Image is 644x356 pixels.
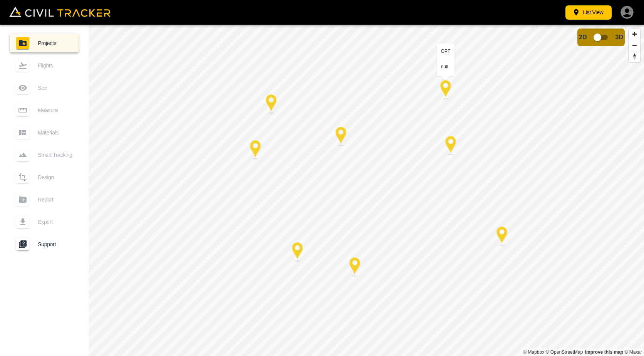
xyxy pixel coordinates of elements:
[38,40,72,46] span: Projects
[629,40,640,51] button: Zoom out
[579,34,587,41] span: 2D
[10,34,79,52] a: Projects
[10,235,79,254] a: Support
[38,241,72,247] span: Support
[629,51,640,62] button: Reset bearing to north
[546,349,583,355] a: OpenStreetMap
[441,63,451,71] div: null
[441,47,451,55] div: OPF
[629,29,640,40] button: Zoom in
[624,349,642,355] a: Maxar
[585,349,623,355] a: Map feedback
[565,5,612,20] button: List View
[89,25,644,356] canvas: Map
[9,7,111,17] img: Civil Tracker
[523,349,544,355] a: Mapbox
[615,34,623,41] span: 3D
